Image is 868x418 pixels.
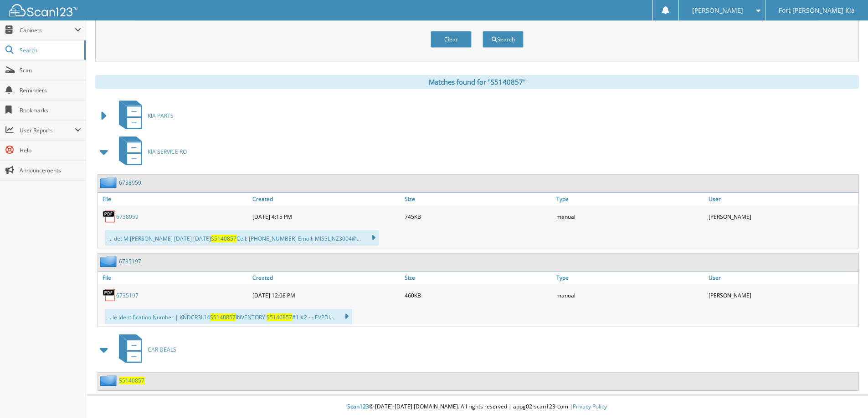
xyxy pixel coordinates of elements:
div: [PERSON_NAME] [706,286,858,304]
div: [PERSON_NAME] [706,207,858,226]
span: Search [20,46,80,54]
button: Clear [431,31,472,48]
img: folder2.png [100,256,119,267]
span: Announcements [20,166,81,174]
div: manual [554,286,706,304]
img: scan123-logo-white.svg [9,4,77,16]
img: folder2.png [100,375,119,386]
span: Cabinets [20,26,75,34]
span: Scan [20,66,81,74]
a: KIA PARTS [113,98,174,134]
img: PDF.png [103,210,116,223]
img: PDF.png [103,288,116,302]
img: folder2.png [100,177,119,188]
a: 6738959 [116,213,139,221]
a: Created [250,193,402,205]
a: User [706,193,858,205]
div: ...le Identification Number | KNDCR3L14 INVENTORY: #1 #2 - - EVPDI... [105,309,352,324]
a: S5140857 [119,377,144,384]
div: ... det M [PERSON_NAME] [DATE] [DATE] Cell: [PHONE_NUMBER] Email: MISSLINZ3004@... [105,230,379,246]
span: [PERSON_NAME] [692,8,743,13]
span: KIA SERVICE RO [148,148,187,156]
a: File [98,193,250,205]
span: S5140857 [267,313,292,321]
span: KIA PARTS [148,112,174,120]
span: Bookmarks [20,106,81,114]
a: Size [402,193,555,205]
a: 6735197 [116,292,139,299]
span: Reminders [20,86,81,94]
span: Fort [PERSON_NAME] Kia [779,8,855,13]
div: 745KB [402,207,555,226]
a: User [706,272,858,284]
div: [DATE] 12:08 PM [250,286,402,304]
div: manual [554,207,706,226]
span: S5140857 [210,313,236,321]
div: 460KB [402,286,555,304]
a: 6735197 [119,257,141,265]
span: S5140857 [211,235,236,242]
span: Scan123 [347,403,369,410]
a: 6738959 [119,179,141,186]
div: Matches found for "S5140857" [95,75,859,89]
a: KIA SERVICE RO [113,134,187,170]
a: File [98,272,250,284]
span: Help [20,146,81,154]
span: CAR DEALS [148,346,176,353]
iframe: Chat Widget [822,374,868,418]
a: CAR DEALS [113,332,176,368]
div: [DATE] 4:15 PM [250,207,402,226]
a: Size [402,272,555,284]
span: User Reports [20,126,75,134]
a: Type [554,193,706,205]
div: © [DATE]-[DATE] [DOMAIN_NAME]. All rights reserved | appg02-scan123-com | [86,396,868,418]
button: Search [483,31,524,48]
a: Type [554,272,706,284]
a: Privacy Policy [573,403,607,410]
a: Created [250,272,402,284]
